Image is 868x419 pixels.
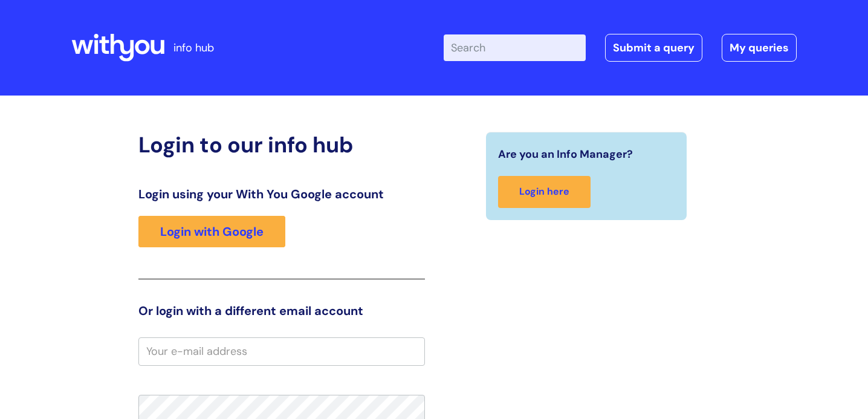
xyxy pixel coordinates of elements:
a: Submit a query [605,34,702,62]
h2: Login to our info hub [138,132,425,158]
span: Are you an Info Manager? [498,145,633,164]
input: Search [444,34,586,61]
h3: Or login with a different email account [138,304,425,318]
a: My queries [722,34,797,62]
a: Login with Google [138,216,285,247]
input: Your e-mail address [138,337,425,365]
p: info hub [173,38,214,57]
a: Login here [498,176,591,208]
h3: Login using your With You Google account [138,187,425,201]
